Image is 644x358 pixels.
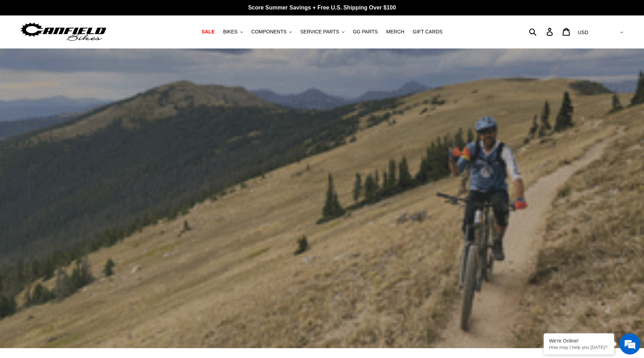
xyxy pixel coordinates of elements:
[198,27,218,37] a: SALE
[297,27,348,37] button: SERVICE PARTS
[386,29,404,35] span: MERCH
[549,338,609,344] div: We're Online!
[248,27,295,37] button: COMPONENTS
[413,29,443,35] span: GIFT CARDS
[549,345,609,350] p: How may I help you today?
[409,27,446,37] a: GIFT CARDS
[19,21,107,43] img: Canfield Bikes
[533,24,551,39] input: Search
[251,29,286,35] span: COMPONENTS
[383,27,408,37] a: MERCH
[353,29,378,35] span: GG PARTS
[300,29,339,35] span: SERVICE PARTS
[202,29,215,35] span: SALE
[223,29,238,35] span: BIKES
[349,27,381,37] a: GG PARTS
[220,27,246,37] button: BIKES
